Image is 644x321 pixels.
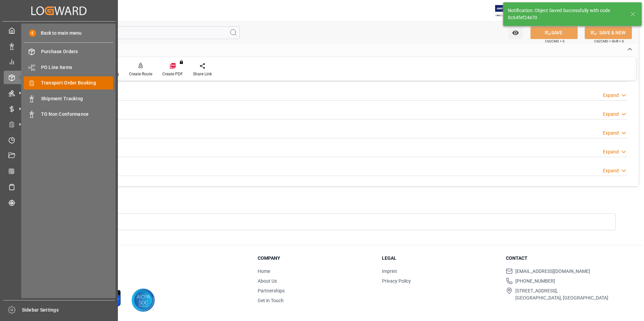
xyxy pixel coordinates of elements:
[603,148,619,155] div: Expand
[508,7,624,21] div: Notification: Object Saved Successfully with code 0c64fef24e70
[4,149,114,162] a: Document Management
[258,288,285,293] a: Partnerships
[193,71,212,77] div: Share Link
[41,111,114,118] span: TO Non Conformance
[4,55,114,68] a: My Reports
[258,278,277,284] a: About Us
[24,45,113,58] a: Purchase Orders
[24,76,113,90] a: Transport Order Booking
[131,288,155,312] img: AICPA SOC
[258,269,270,274] a: Home
[594,39,624,44] span: Ctrl/CMD + Shift + S
[545,39,565,44] span: Ctrl/CMD + S
[129,71,152,77] div: Create Route
[603,130,619,137] div: Expand
[44,276,241,282] p: Version [DATE]
[509,26,522,39] button: open menu
[41,79,114,86] span: Transport Order Booking
[530,26,578,39] button: SAVE
[4,39,114,52] a: Data Management
[4,133,114,146] a: Timeslot Management V2
[44,270,241,276] p: © 2025 Logward. All rights reserved.
[603,92,619,99] div: Expand
[24,108,113,121] a: TO Non Conformance
[4,165,114,178] a: CO2 Calculator
[258,255,374,262] h3: Company
[4,196,114,209] a: Tracking Shipment
[22,307,115,314] span: Sidebar Settings
[506,255,622,262] h3: Contact
[515,268,590,275] span: [EMAIL_ADDRESS][DOMAIN_NAME]
[382,278,411,284] a: Privacy Policy
[41,48,114,55] span: Purchase Orders
[41,95,114,102] span: Shipment Tracking
[382,269,397,274] a: Imprint
[515,287,608,301] span: [STREET_ADDRESS], [GEOGRAPHIC_DATA], [GEOGRAPHIC_DATA]
[4,180,114,193] a: Sailing Schedules
[41,64,114,71] span: PO Line Items
[603,111,619,118] div: Expand
[24,61,113,74] a: PO Line Items
[515,278,555,285] span: [PHONE_NUMBER]
[495,5,518,17] img: Exertis%20JAM%20-%20Email%20Logo.jpg_1722504956.jpg
[24,92,113,105] a: Shipment Tracking
[36,30,82,37] span: Back to main menu
[258,298,284,303] a: Get in Touch
[4,24,114,37] a: My Cockpit
[603,167,619,174] div: Expand
[585,26,632,39] button: SAVE & NEW
[382,255,498,262] h3: Legal
[31,26,240,39] input: Search Fields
